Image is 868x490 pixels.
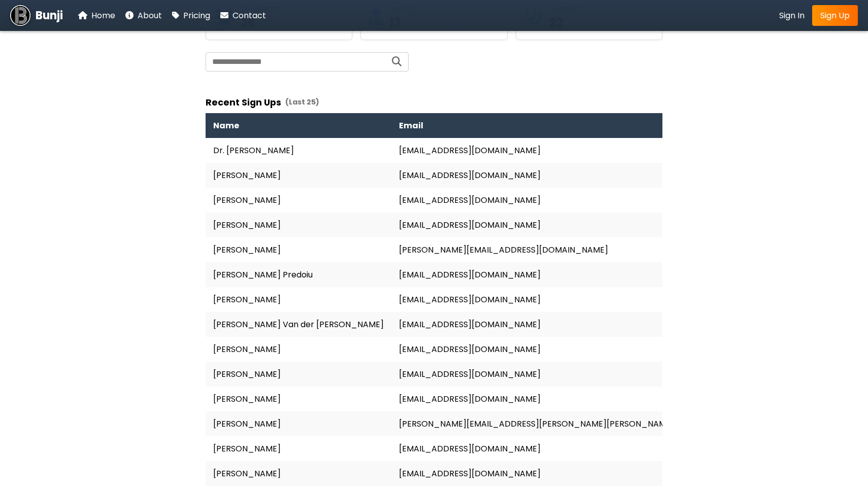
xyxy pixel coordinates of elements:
[391,138,751,163] td: [EMAIL_ADDRESS][DOMAIN_NAME]
[36,7,63,24] span: Bunji
[213,393,281,405] a: [PERSON_NAME]
[213,418,281,430] a: [PERSON_NAME]
[220,9,266,22] a: Contact
[213,145,294,156] a: Dr. [PERSON_NAME]
[391,188,751,213] td: [EMAIL_ADDRESS][DOMAIN_NAME]
[91,10,115,21] span: Home
[391,312,751,337] td: [EMAIL_ADDRESS][DOMAIN_NAME]
[391,262,751,287] td: [EMAIL_ADDRESS][DOMAIN_NAME]
[172,9,210,22] a: Pricing
[213,443,281,454] a: [PERSON_NAME]
[213,169,281,181] a: [PERSON_NAME]
[391,213,751,237] td: [EMAIL_ADDRESS][DOMAIN_NAME]
[213,368,281,380] a: [PERSON_NAME]
[391,362,751,387] td: [EMAIL_ADDRESS][DOMAIN_NAME]
[285,97,319,108] span: (Last 25)
[779,10,805,21] span: Sign In
[391,337,751,362] td: [EMAIL_ADDRESS][DOMAIN_NAME]
[213,269,313,281] a: [PERSON_NAME] Predoiu
[206,113,391,138] th: Name
[213,194,281,206] a: [PERSON_NAME]
[391,436,751,461] td: [EMAIL_ADDRESS][DOMAIN_NAME]
[391,411,751,436] td: [PERSON_NAME][EMAIL_ADDRESS][PERSON_NAME][PERSON_NAME][DOMAIN_NAME]
[206,96,662,109] h3: Recent Sign Ups
[213,294,281,305] a: [PERSON_NAME]
[779,9,805,22] a: Sign In
[820,10,850,21] span: Sign Up
[391,287,751,312] td: [EMAIL_ADDRESS][DOMAIN_NAME]
[391,461,751,486] td: [EMAIL_ADDRESS][DOMAIN_NAME]
[389,56,405,68] button: Search
[125,9,162,22] a: About
[213,343,281,355] a: [PERSON_NAME]
[213,244,281,256] a: [PERSON_NAME]
[391,387,751,411] td: [EMAIL_ADDRESS][DOMAIN_NAME]
[812,5,858,26] a: Sign Up
[10,5,63,25] a: Bunji
[232,10,266,21] span: Contact
[391,163,751,188] td: [EMAIL_ADDRESS][DOMAIN_NAME]
[183,10,210,21] span: Pricing
[391,113,751,138] th: Email
[78,9,115,22] a: Home
[10,5,30,25] img: Bunji Dental Referral Management
[213,219,281,231] a: [PERSON_NAME]
[213,468,281,479] a: [PERSON_NAME]
[213,319,384,330] a: [PERSON_NAME] Van der [PERSON_NAME]
[391,237,751,262] td: [PERSON_NAME][EMAIL_ADDRESS][DOMAIN_NAME]
[138,10,162,21] span: About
